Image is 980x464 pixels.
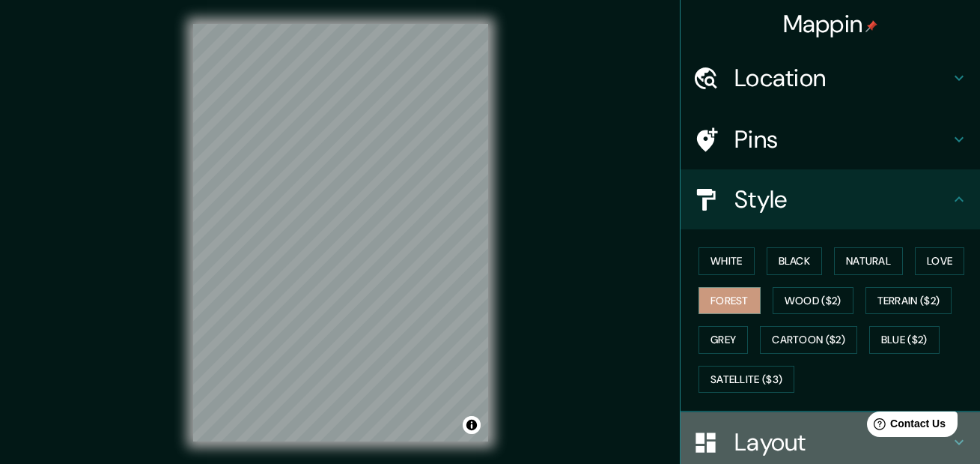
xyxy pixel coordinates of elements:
[915,247,964,275] button: Love
[834,247,903,275] button: Natural
[865,287,952,315] button: Terrain ($2)
[699,326,748,354] button: Grey
[699,247,755,275] button: White
[760,326,857,354] button: Cartoon ($2)
[463,416,481,434] button: Toggle attribution
[734,124,950,154] h4: Pins
[847,406,964,448] iframe: Help widget launcher
[869,326,940,354] button: Blue ($2)
[734,427,950,457] h4: Layout
[767,247,823,275] button: Black
[681,48,980,108] div: Location
[783,9,878,39] h4: Mappin
[865,20,877,32] img: pin-icon.png
[699,366,794,394] button: Satellite ($3)
[734,184,950,214] h4: Style
[681,169,980,229] div: Style
[773,287,853,315] button: Wood ($2)
[734,63,950,93] h4: Location
[681,109,980,169] div: Pins
[193,24,488,442] canvas: Map
[699,287,761,315] button: Forest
